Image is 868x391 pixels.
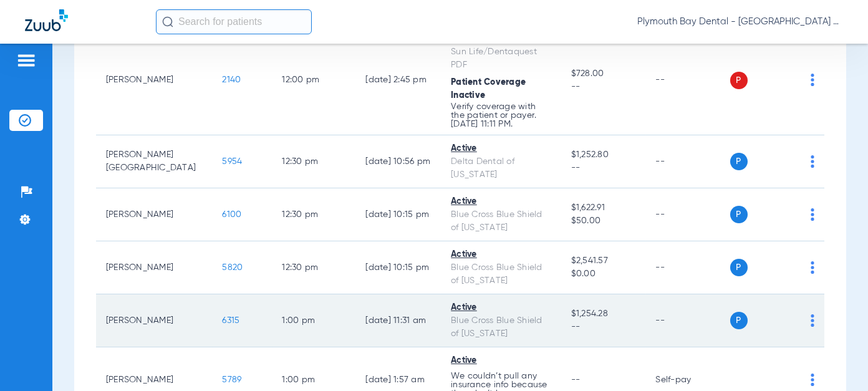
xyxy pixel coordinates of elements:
[646,188,730,241] td: --
[571,67,636,80] span: $728.00
[96,188,213,241] td: [PERSON_NAME]
[571,80,636,94] span: --
[96,26,213,135] td: [PERSON_NAME]
[646,294,730,347] td: --
[637,16,843,28] span: Plymouth Bay Dental - [GEOGRAPHIC_DATA] Dental
[451,314,551,340] div: Blue Cross Blue Shield of [US_STATE]
[571,148,636,162] span: $1,252.80
[571,254,636,268] span: $2,541.57
[451,46,551,72] div: Sun Life/Dentaquest PDF
[272,188,356,241] td: 12:30 PM
[646,26,730,135] td: --
[223,375,242,384] span: 5789
[451,354,551,367] div: Active
[451,142,551,155] div: Active
[646,241,730,294] td: --
[162,16,173,27] img: Search Icon
[16,53,36,68] img: hamburger-icon
[730,312,748,329] span: P
[811,74,814,86] img: group-dot-blue.svg
[272,294,356,347] td: 1:00 PM
[451,208,551,234] div: Blue Cross Blue Shield of [US_STATE]
[451,248,551,261] div: Active
[811,208,814,221] img: group-dot-blue.svg
[356,26,441,135] td: [DATE] 2:45 PM
[571,375,581,384] span: --
[451,301,551,314] div: Active
[272,241,356,294] td: 12:30 PM
[811,261,814,274] img: group-dot-blue.svg
[571,215,636,228] span: $50.00
[356,135,441,188] td: [DATE] 10:56 PM
[571,162,636,175] span: --
[223,263,243,272] span: 5820
[272,26,356,135] td: 12:00 PM
[811,314,814,327] img: group-dot-blue.svg
[451,261,551,287] div: Blue Cross Blue Shield of [US_STATE]
[451,78,526,100] span: Patient Coverage Inactive
[571,268,636,281] span: $0.00
[223,157,243,166] span: 5954
[811,155,814,168] img: group-dot-blue.svg
[356,294,441,347] td: [DATE] 11:31 AM
[571,201,636,215] span: $1,622.91
[646,135,730,188] td: --
[451,102,551,128] p: Verify coverage with the patient or payer. [DATE] 11:11 PM.
[356,241,441,294] td: [DATE] 10:15 PM
[730,259,748,276] span: P
[96,294,213,347] td: [PERSON_NAME]
[806,331,868,391] iframe: Chat Widget
[272,135,356,188] td: 12:30 PM
[451,195,551,208] div: Active
[25,9,68,31] img: Zuub Logo
[356,188,441,241] td: [DATE] 10:15 PM
[223,210,242,219] span: 6100
[571,321,636,334] span: --
[96,135,213,188] td: [PERSON_NAME][GEOGRAPHIC_DATA]
[96,241,213,294] td: [PERSON_NAME]
[730,153,748,170] span: P
[223,316,240,325] span: 6315
[451,155,551,181] div: Delta Dental of [US_STATE]
[571,307,636,321] span: $1,254.28
[156,9,312,34] input: Search for patients
[730,72,748,89] span: P
[223,75,241,84] span: 2140
[730,206,748,223] span: P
